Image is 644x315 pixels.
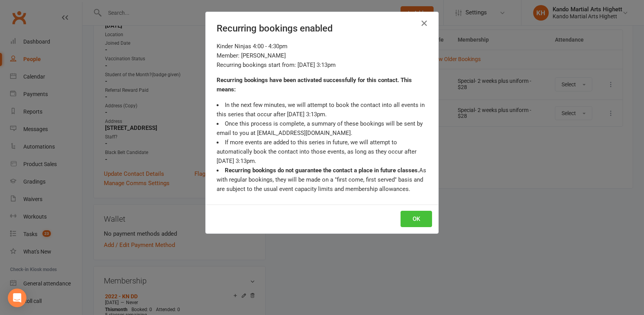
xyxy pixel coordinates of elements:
[217,119,427,138] li: Once this process is complete, a summary of these bookings will be sent by email to you at [EMAIL...
[217,60,427,70] div: Recurring bookings start from: [DATE] 3:13pm
[401,211,432,227] button: OK
[217,138,427,166] li: If more events are added to this series in future, we will attempt to automatically book the cont...
[217,166,427,194] li: As with regular bookings, they will be made on a "first come, first served" basis and are subject...
[217,100,427,119] li: In the next few minutes, we will attempt to book the contact into all events in this series that ...
[217,77,412,93] strong: Recurring bookings have been activated successfully for this contact. This means:
[418,17,430,30] button: Close
[8,289,26,307] div: Open Intercom Messenger
[217,42,427,51] div: Kinder Ninjas 4:00 - 4:30pm
[217,51,427,60] div: Member: [PERSON_NAME]
[217,23,427,34] h4: Recurring bookings enabled
[225,167,419,174] strong: Recurring bookings do not guarantee the contact a place in future classes.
